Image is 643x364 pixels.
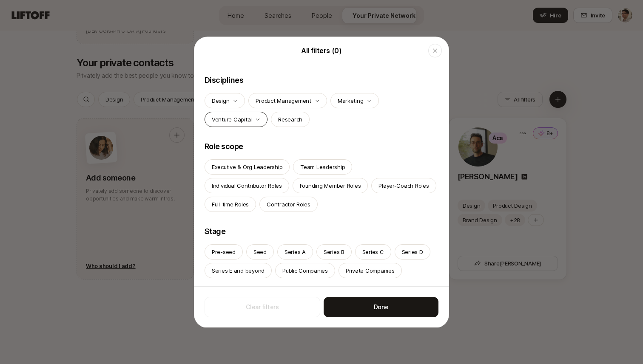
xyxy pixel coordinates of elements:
[330,93,379,108] button: Marketing
[402,248,423,256] p: Series D
[256,96,311,105] p: Product Management
[300,163,345,171] p: Team Leadership
[248,93,327,108] button: Product Management
[212,181,282,190] p: Individual Contributor Roles
[285,248,306,256] p: Series A
[205,74,438,86] h3: Disciplines
[267,200,310,209] p: Contractor Roles
[253,248,267,256] p: Seed
[278,115,302,124] p: Research
[282,266,328,275] p: Public Companies
[362,248,384,256] p: Series C
[324,248,344,256] p: Series B
[324,296,438,317] button: Done
[205,226,438,237] h3: Stage
[205,93,245,108] button: Design
[212,200,249,209] p: Full-time Roles
[378,181,429,190] p: Player-Coach Roles
[212,248,236,256] p: Pre-seed
[346,266,395,275] p: Private Companies
[212,115,252,124] p: Venture Capital
[212,266,265,275] p: Series E and beyond
[205,141,438,152] h3: Role scope
[300,181,361,190] p: Founding Member Roles
[205,112,267,127] button: Venture Capital
[212,96,229,105] p: Design
[212,163,282,171] p: Executive & Org Leadership
[338,96,364,105] p: Marketing
[301,47,341,54] h2: All filters (0)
